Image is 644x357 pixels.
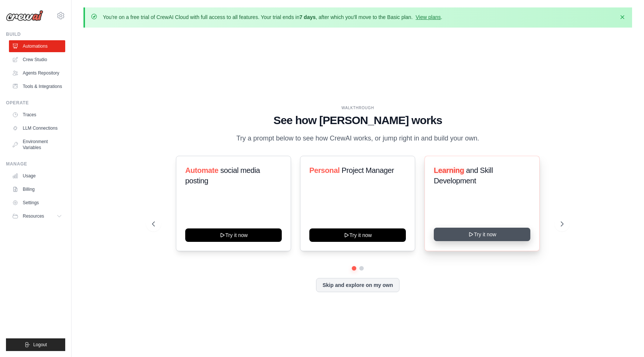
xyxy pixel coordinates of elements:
strong: 7 days [299,14,316,20]
a: Tools & Integrations [9,80,65,92]
button: Skip and explore on my own [316,278,399,292]
span: Resources [23,213,44,219]
a: Agents Repository [9,67,65,79]
img: Logo [6,10,43,21]
div: Build [6,31,65,37]
h1: See how [PERSON_NAME] works [152,114,563,127]
span: and Skill Development [434,166,493,185]
button: Try it now [309,228,406,242]
button: Try it now [434,228,530,241]
a: Automations [9,40,65,52]
a: Billing [9,183,65,195]
a: View plans [416,14,441,20]
button: Try it now [185,228,282,242]
span: social media posting [185,166,260,185]
span: Automate [185,166,218,174]
button: Logout [6,338,65,351]
p: You're on a free trial of CrewAI Cloud with full access to all features. Your trial ends in , aft... [103,13,442,21]
a: Settings [9,197,65,209]
span: Logout [33,342,47,348]
iframe: Chat Widget [607,321,644,357]
div: Operate [6,100,65,106]
span: Learning [434,166,464,174]
a: LLM Connections [9,122,65,134]
a: Crew Studio [9,54,65,66]
span: Project Manager [342,166,394,174]
a: Traces [9,109,65,121]
span: Personal [309,166,340,174]
p: Try a prompt below to see how CrewAI works, or jump right in and build your own. [233,133,483,144]
a: Environment Variables [9,136,65,154]
button: Resources [9,210,65,222]
a: Usage [9,170,65,182]
div: WALKTHROUGH [152,105,563,111]
div: Manage [6,161,65,167]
